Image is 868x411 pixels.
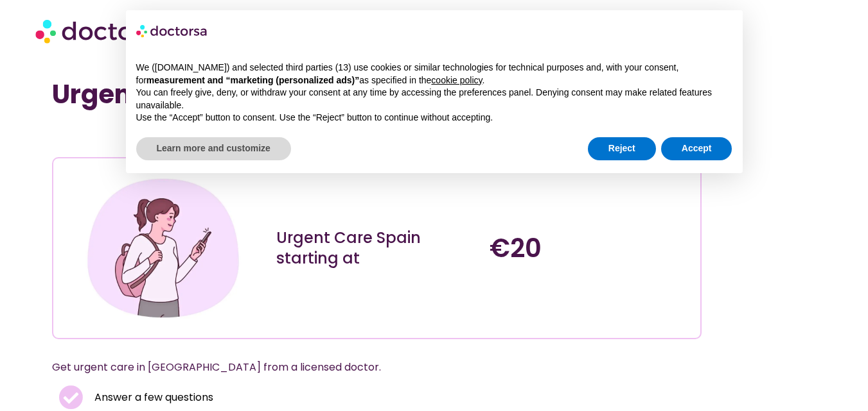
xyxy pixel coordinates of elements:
[490,233,690,264] h4: €20
[83,168,244,328] img: Illustration depicting a young woman in a casual outfit, engaged with her smartphone. She has a p...
[136,87,732,112] p: You can freely give, deny, or withdraw your consent at any time by accessing the preferences pane...
[136,112,732,124] p: Use the “Accept” button to consent. Use the “Reject” button to continue without accepting.
[588,137,656,160] button: Reject
[52,358,671,376] p: Get urgent care in [GEOGRAPHIC_DATA] from a licensed doctor.
[661,137,732,160] button: Accept
[136,62,732,87] p: We ([DOMAIN_NAME]) and selected third parties (13) use cookies or similar technologies for techni...
[136,21,208,41] img: logo
[136,137,291,160] button: Learn more and customize
[58,129,251,144] iframe: Customer reviews powered by Trustpilot
[91,389,213,407] span: Answer a few questions
[431,75,482,85] a: cookie policy
[52,79,702,110] h1: Urgent Care Near Me [GEOGRAPHIC_DATA]
[276,228,477,269] div: Urgent Care Spain starting at
[146,75,359,85] strong: measurement and “marketing (personalized ads)”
